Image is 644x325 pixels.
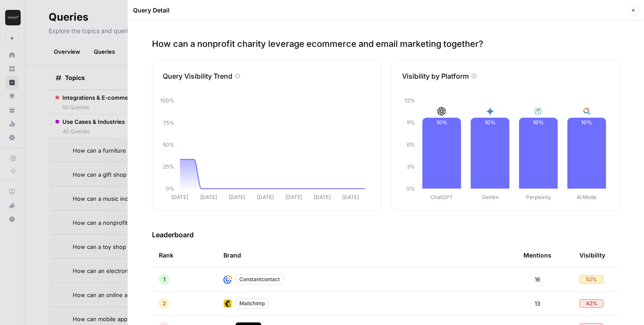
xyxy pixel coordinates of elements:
tspan: [DATE] [257,194,274,200]
tspan: [DATE] [285,194,302,200]
div: Visibility [579,243,605,267]
div: Constantcontact [235,274,284,285]
img: pg21ys236mnd3p55lv59xccdo3xy [223,299,232,308]
tspan: ChatGPT [430,194,453,200]
text: 10% [436,119,447,126]
tspan: 75% [163,120,174,126]
tspan: AI Mode [577,194,597,200]
tspan: [DATE] [171,194,188,200]
tspan: 25% [163,163,174,170]
tspan: [DATE] [314,194,331,200]
tspan: 12% [404,97,415,104]
span: 16 [535,275,540,284]
span: 52 % [586,276,597,283]
div: Brand [223,243,510,267]
tspan: 50% [163,141,174,148]
tspan: Gemini [482,194,498,200]
tspan: Perplexity [526,194,551,200]
div: Query Detail [133,6,625,15]
p: Query Visibility Trend [163,71,232,81]
span: 2 [163,300,166,307]
div: Mentions [523,243,551,267]
tspan: 3% [406,163,415,170]
tspan: [DATE] [229,194,245,200]
tspan: 0% [166,185,174,192]
span: 13 [535,299,540,308]
p: Visibility by Platform [402,71,469,81]
text: 10% [533,119,544,126]
span: 1 [163,276,165,283]
text: 10% [485,119,495,126]
tspan: [DATE] [342,194,359,200]
tspan: 6% [406,141,415,148]
p: How can a nonprofit charity leverage ecommerce and email marketing together? [152,38,620,50]
div: Mailchimp [235,298,269,309]
text: 10% [581,119,592,126]
img: rg202btw2ktor7h9ou5yjtg7epnf [223,275,232,284]
h3: Leaderboard [152,230,620,240]
tspan: 0% [406,185,415,192]
tspan: 9% [406,120,415,126]
tspan: [DATE] [200,194,217,200]
div: Rank [159,243,173,267]
tspan: 100% [160,97,174,104]
span: 42 % [586,300,598,307]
